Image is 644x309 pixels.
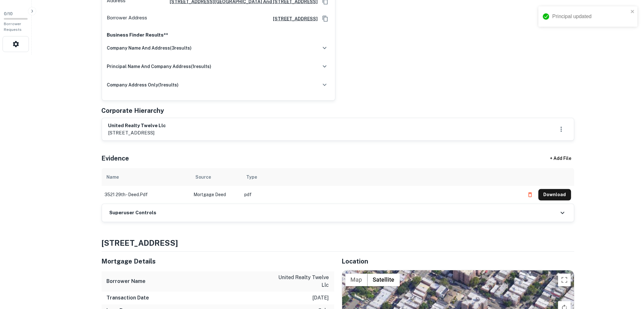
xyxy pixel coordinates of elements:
h6: united realty twelve llc [108,122,166,129]
button: Toggle fullscreen view [558,274,571,286]
button: Delete file [525,190,536,200]
h5: Corporate Hierarchy [102,106,164,115]
button: Show satellite imagery [368,274,400,286]
td: pdf [241,186,521,204]
h5: Location [342,257,574,266]
td: 3521 29th - deed.pdf [102,186,191,204]
span: 0 / 10 [4,11,13,16]
p: [STREET_ADDRESS] [108,129,166,137]
div: scrollable content [102,168,574,204]
th: Name [102,168,191,186]
h6: company address only ( 1 results) [107,81,179,88]
p: [DATE] [313,294,329,302]
span: Borrower Requests [4,22,22,32]
h5: Mortgage Details [102,257,334,266]
h6: principal name and company address ( 1 results) [107,63,212,70]
div: Type [247,173,257,181]
div: Source [196,173,211,181]
h5: Evidence [102,154,129,163]
a: [STREET_ADDRESS] [268,15,318,22]
p: Borrower Address [107,14,147,24]
td: Mortgage Deed [191,186,241,204]
h6: Superuser Controls [110,209,157,217]
div: Name [107,173,119,181]
button: Copy Address [321,14,330,24]
div: Principal updated [552,13,629,20]
button: close [631,9,635,15]
h4: [STREET_ADDRESS] [102,237,574,249]
button: Show street map [345,274,368,286]
th: Source [191,168,241,186]
button: Download [539,189,571,201]
iframe: Chat Widget [612,258,644,289]
th: Type [241,168,521,186]
div: + Add File [539,153,583,164]
p: united realty twelve llc [272,274,329,289]
p: Business Finder Results** [107,31,330,39]
h6: Borrower Name [107,278,146,285]
h6: company name and address ( 3 results) [107,45,192,52]
h6: Transaction Date [107,294,149,302]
